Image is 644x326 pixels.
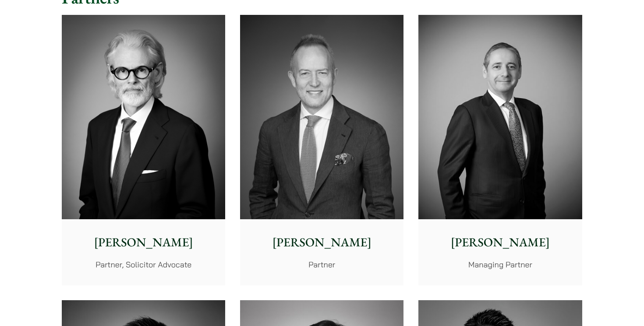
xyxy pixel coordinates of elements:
p: [PERSON_NAME] [425,233,575,252]
a: [PERSON_NAME] Managing Partner [418,15,582,285]
a: [PERSON_NAME] Partner [240,15,403,285]
p: [PERSON_NAME] [69,233,218,252]
p: Partner, Solicitor Advocate [69,259,218,270]
a: [PERSON_NAME] Partner, Solicitor Advocate [62,15,225,285]
p: [PERSON_NAME] [247,233,396,252]
p: Partner [247,259,396,270]
p: Managing Partner [425,259,575,270]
